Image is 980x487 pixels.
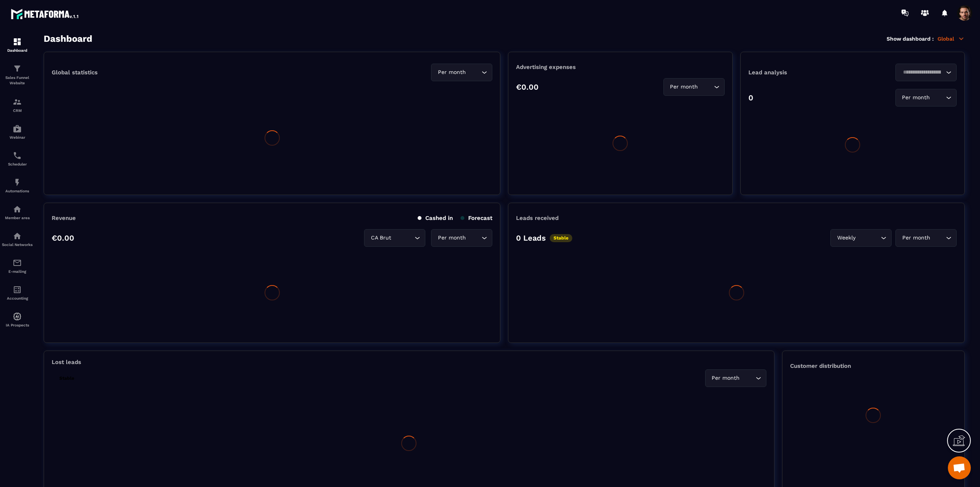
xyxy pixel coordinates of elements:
a: automationsautomationsAutomations [2,172,33,199]
span: Per month [710,374,742,382]
p: Stable [56,374,78,382]
p: Global statistics [52,69,98,76]
p: Cashed in [418,215,453,221]
p: CRM [2,108,33,113]
a: formationformationSales Funnel Website [2,58,33,92]
span: Weekly [835,234,857,242]
span: Per month [436,68,467,77]
div: Search for option [663,78,725,96]
img: automations [13,312,22,321]
p: Show dashboard : [887,36,934,42]
p: E-mailing [2,269,33,274]
p: €0.00 [52,233,74,243]
img: email [13,258,22,267]
input: Search for option [742,374,754,382]
input: Search for option [900,68,944,77]
img: accountant [13,285,22,294]
input: Search for option [932,93,944,102]
p: €0.00 [516,82,539,92]
img: formation [13,37,22,46]
img: social-network [13,231,22,241]
p: Member area [2,216,33,220]
div: Search for option [431,229,492,247]
img: scheduler [13,151,22,160]
p: Social Networks [2,243,33,247]
p: Dashboard [2,48,33,52]
span: Per month [900,234,932,242]
h3: Dashboard [44,33,92,44]
a: automationsautomationsMember area [2,199,33,226]
p: Forecast [461,215,492,221]
div: Search for option [705,369,766,387]
span: CA Brut [369,234,393,242]
a: formationformationCRM [2,92,33,118]
p: Lead analysis [748,69,853,76]
input: Search for option [932,234,944,242]
img: automations [13,124,22,133]
img: automations [13,205,22,214]
img: logo [11,7,80,21]
a: social-networksocial-networkSocial Networks [2,226,33,253]
p: Accounting [2,296,33,300]
input: Search for option [467,68,480,77]
input: Search for option [467,234,480,242]
input: Search for option [393,234,413,242]
div: Search for option [830,229,892,247]
p: IA Prospects [2,323,33,327]
img: automations [13,178,22,187]
span: Per month [900,93,932,102]
a: automationsautomationsWebinar [2,118,33,145]
p: Scheduler [2,162,33,166]
img: formation [13,64,22,73]
p: Sales Funnel Website [2,75,33,86]
div: Search for option [431,64,492,81]
p: Webinar [2,135,33,139]
input: Search for option [700,83,712,91]
p: Global [938,35,965,42]
p: 0 [748,93,753,102]
img: formation [13,97,22,107]
a: emailemailE-mailing [2,253,33,279]
div: Search for option [364,229,425,247]
p: Leads received [516,215,559,221]
p: Stable [550,234,572,242]
p: Revenue [52,215,76,221]
span: Per month [668,83,700,91]
div: Open chat [948,456,971,479]
p: Lost leads [52,359,81,366]
p: 0 Leads [516,233,546,243]
div: Search for option [895,64,957,81]
div: Search for option [895,89,957,107]
a: accountantaccountantAccounting [2,279,33,306]
a: formationformationDashboard [2,31,33,58]
a: schedulerschedulerScheduler [2,145,33,172]
p: Advertising expenses [516,64,724,71]
p: Customer distribution [790,362,957,369]
input: Search for option [857,234,879,242]
span: Per month [436,234,467,242]
div: Search for option [895,229,957,247]
p: Automations [2,189,33,193]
